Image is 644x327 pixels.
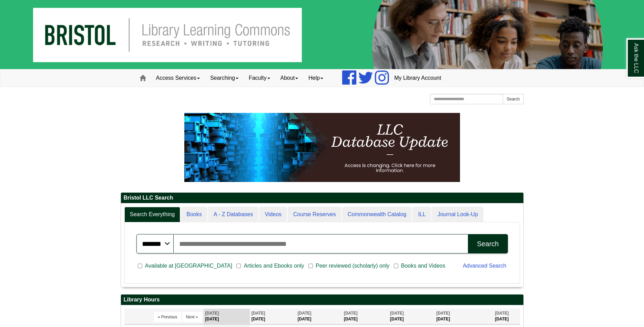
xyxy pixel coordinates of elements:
[389,69,446,87] a: My Library Account
[298,311,311,316] span: [DATE]
[342,207,412,222] a: Commonwealth Catalog
[388,309,435,324] th: [DATE]
[252,311,265,316] span: [DATE]
[142,262,235,270] span: Available at [GEOGRAPHIC_DATA]
[342,309,388,324] th: [DATE]
[394,263,398,269] input: Books and Videos
[154,312,181,322] button: « Previous
[463,263,506,269] a: Advanced Search
[241,262,307,270] span: Articles and Ebooks only
[138,263,142,269] input: Available at [GEOGRAPHIC_DATA]
[436,311,450,316] span: [DATE]
[124,207,181,222] a: Search Everything
[503,94,523,104] button: Search
[204,309,250,324] th: [DATE]
[205,311,219,316] span: [DATE]
[398,262,448,270] span: Books and Videos
[259,207,287,222] a: Videos
[151,69,205,87] a: Access Services
[244,69,275,87] a: Faculty
[296,309,342,324] th: [DATE]
[432,207,483,222] a: Journal Look-Up
[205,69,244,87] a: Searching
[313,262,392,270] span: Peer reviewed (scholarly) only
[275,69,304,87] a: About
[493,309,520,324] th: [DATE]
[250,309,296,324] th: [DATE]
[308,263,313,269] input: Peer reviewed (scholarly) only
[208,207,259,222] a: A - Z Databases
[121,193,523,203] h2: Bristol LLC Search
[412,207,431,222] a: ILL
[390,311,404,316] span: [DATE]
[121,295,523,305] h2: Library Hours
[236,263,241,269] input: Articles and Ebooks only
[468,234,508,253] button: Search
[495,311,509,316] span: [DATE]
[181,207,207,222] a: Books
[344,311,358,316] span: [DATE]
[303,69,328,87] a: Help
[477,240,499,248] div: Search
[435,309,493,324] th: [DATE]
[184,113,460,182] img: HTML tutorial
[182,312,202,322] button: Next »
[288,207,341,222] a: Course Reserves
